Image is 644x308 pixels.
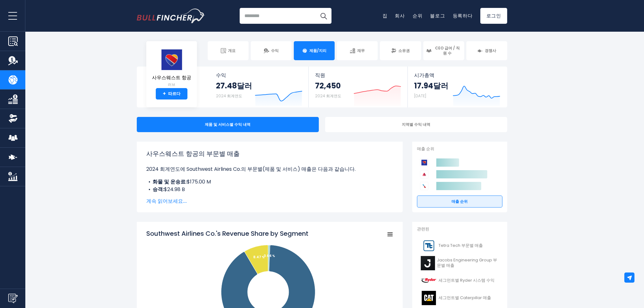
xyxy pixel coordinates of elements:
[337,41,378,60] a: 재무
[294,41,335,60] a: 제품/지리
[414,93,426,99] font: [DATE]
[137,9,205,23] img: 불핀처 로고
[228,48,236,53] font: 개요
[439,242,483,248] font: Tetra Tech 부문별 매출
[414,80,448,91] font: 17.94달러
[146,149,240,158] font: 사우스웨스트 항공의 부문별 매출
[413,12,423,19] a: 순위
[398,48,410,53] font: 소유권
[156,88,187,99] a: +따르다
[153,186,164,193] font: 승객:
[408,67,507,107] a: 시가총액 17.94달러 [DATE]
[264,253,275,258] tspan: 0.64 %
[164,186,185,193] font: $24.98 B
[420,170,428,178] img: 델타 항공 경쟁사 로고
[153,178,187,185] font: 화물 및 운송료:
[452,199,468,204] font: 매출 순위
[163,90,166,97] font: +
[417,254,502,272] a: Jacobs Engineering Group 부문별 매출
[395,12,405,19] a: 회사
[316,8,331,24] button: 찾다
[253,255,265,260] tspan: 8.47 %
[480,8,507,24] a: 로그인
[187,178,211,185] font: $175.00 M
[168,82,175,87] font: 러브
[146,197,187,205] font: 계속 읽어보세요...
[421,256,435,270] img: J 로고
[146,229,308,238] tspan: Southwest Airlines Co.'s Revenue Share by Segment
[423,41,464,60] a: CEO 급여 / 직원 수
[466,41,507,60] a: 경쟁사
[315,72,325,79] font: 직원
[315,80,341,91] font: 72,450
[216,72,226,79] font: 수익
[439,277,495,283] font: 세그먼트별 Ryder 시스템 수익
[271,48,279,53] font: 수익
[309,67,407,107] a: 직원 72,450 2024 회계연도
[210,67,309,107] a: 수익 27.48달러 2024 회계연도
[430,12,445,19] a: 블로그
[216,93,242,99] font: 2024 회계연도
[486,12,501,19] font: 로그인
[437,257,497,268] font: Jacobs Engineering Group 부문별 매출
[315,93,341,99] font: 2024 회계연도
[435,45,460,56] font: CEO 급여 / 직원 수
[420,182,428,190] img: 아메리칸 항공 그룹 경쟁사 로고
[417,237,502,254] a: Tetra Tech 부문별 매출
[146,165,356,173] font: 2024 회계연도에 Southwest Airlines Co.의 부문별(제품 및 서비스) 매출은 다음과 같습니다.
[380,41,421,60] a: 소유권
[402,122,431,127] font: 지역별 수익 내역
[417,272,502,289] a: 세그먼트별 Ryder 시스템 수익
[251,41,292,60] a: 수익
[420,158,428,167] img: 사우스웨스트 항공 경쟁사 로고
[485,48,496,53] font: 경쟁사
[421,273,437,288] img: R 로고
[453,12,473,19] a: 등록하다
[421,239,437,253] img: TTEK 로고
[168,91,180,97] font: 따르다
[137,9,205,23] a: 홈페이지로 이동
[414,72,434,79] font: 시가총액
[357,48,365,53] font: 재무
[421,291,437,305] img: CAT 로고
[216,80,252,91] font: 27.48달러
[417,289,502,307] a: 세그먼트별 Caterpillar 매출
[417,196,502,208] a: 매출 순위
[152,49,192,88] a: 사우스웨스트 항공 러브
[8,114,18,123] img: 소유권
[439,295,491,301] font: 세그먼트별 Caterpillar 매출
[309,48,326,53] font: 제품/지리
[417,226,429,232] font: 관련된
[382,12,388,19] a: 집
[205,122,251,127] font: 제품 및 서비스별 수익 내역
[208,41,249,60] a: 개요
[152,74,191,81] font: 사우스웨스트 항공
[417,146,434,152] font: 매출 순위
